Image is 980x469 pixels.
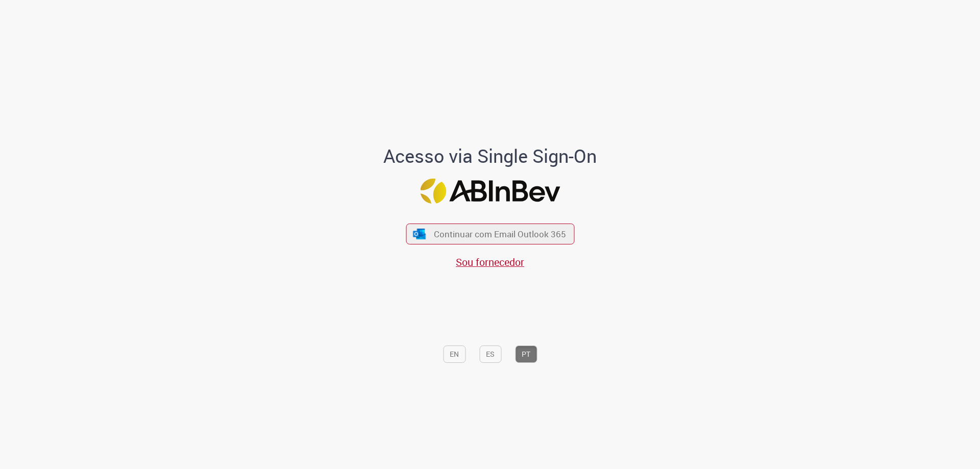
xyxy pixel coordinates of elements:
h1: Acesso via Single Sign-On [349,146,632,166]
img: Logo ABInBev [420,179,560,204]
button: ES [479,345,501,363]
img: ícone Azure/Microsoft 360 [412,229,427,239]
span: Continuar com Email Outlook 365 [434,228,566,240]
button: EN [443,345,465,363]
button: PT [515,345,537,363]
button: ícone Azure/Microsoft 360 Continuar com Email Outlook 365 [406,224,574,244]
a: Sou fornecedor [456,255,524,269]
